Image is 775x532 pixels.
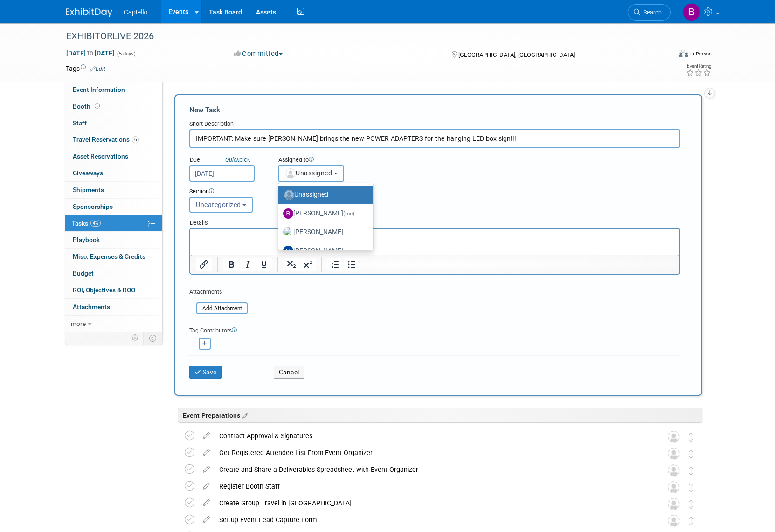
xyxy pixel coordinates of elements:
[689,466,693,475] i: Move task
[65,82,162,98] a: Event Information
[668,448,680,460] img: Unassigned
[690,50,712,57] div: In-Person
[274,366,304,379] button: Cancel
[72,220,101,227] span: Tasks
[189,197,253,213] button: Uncategorized
[189,325,680,335] div: Tag Contributors
[284,190,294,200] img: Unassigned-User-Icon.png
[144,332,163,344] td: Toggle Event Tabs
[73,303,110,311] span: Attachments
[65,165,162,181] a: Giveaways
[190,229,679,255] iframe: Rich Text Area
[215,462,649,477] div: Create and Share a Deliverables Spreadsheet with Event Organizer
[283,187,364,202] label: Unassigned
[215,428,649,444] div: Contract Approval & Signatures
[66,8,112,17] img: ExhibitDay
[215,495,649,511] div: Create Group Travel in [GEOGRAPHIC_DATA]
[73,269,94,277] span: Budget
[65,316,162,332] a: more
[683,3,700,21] img: Brad Froese
[283,243,364,258] label: [PERSON_NAME]
[63,28,657,45] div: EXHIBITORLIVE 2026
[283,208,293,219] img: B.jpg
[196,258,212,271] button: Insert/edit link
[668,498,680,510] img: Unassigned
[689,449,693,458] i: Move task
[65,98,162,115] a: Booth
[73,169,103,177] span: Giveaways
[300,258,316,271] button: Superscript
[73,286,135,294] span: ROI, Objectives & ROO
[189,288,248,296] div: Attachments
[327,258,343,271] button: Numbered list
[132,136,139,143] span: 6
[240,410,248,420] a: Edit sections
[65,131,162,148] a: Travel Reservations6
[668,431,680,443] img: Unassigned
[198,499,215,507] a: edit
[278,156,390,165] div: Assigned to
[689,483,693,492] i: Move task
[90,220,101,227] span: 4%
[223,258,239,271] button: Bold
[73,236,100,243] span: Playbook
[73,253,145,260] span: Misc. Expenses & Credits
[189,105,680,115] div: New Task
[458,51,575,58] span: [GEOGRAPHIC_DATA], [GEOGRAPHIC_DATA]
[127,332,144,344] td: Personalize Event Tab Strip
[198,482,215,491] a: edit
[66,49,115,57] span: [DATE] [DATE]
[73,152,128,160] span: Asset Reservations
[679,50,688,57] img: Format-Inperson.png
[640,9,662,16] span: Search
[215,478,649,494] div: Register Booth Staff
[689,500,693,509] i: Move task
[71,320,86,327] span: more
[284,169,332,177] span: Unassigned
[198,432,215,440] a: edit
[223,156,252,164] a: Quickpick
[240,258,256,271] button: Italic
[73,136,139,143] span: Travel Reservations
[278,165,344,182] button: Unassigned
[73,119,87,127] span: Staff
[65,182,162,198] a: Shipments
[225,156,239,163] i: Quick
[65,265,162,282] a: Budget
[668,464,680,477] img: Unassigned
[231,49,286,59] button: Committed
[65,148,162,165] a: Asset Reservations
[86,49,95,57] span: to
[65,115,162,131] a: Staff
[668,481,680,493] img: Unassigned
[189,120,680,129] div: Short Description
[66,64,105,73] td: Tags
[73,103,102,110] span: Booth
[189,129,680,148] input: Name of task or a short description
[215,445,649,461] div: Get Registered Attendee List From Event Organizer
[344,258,360,271] button: Bullet list
[196,201,241,208] span: Uncategorized
[124,8,147,16] span: Captello
[284,258,299,271] button: Subscript
[689,517,693,525] i: Move task
[283,246,293,256] img: O.jpg
[189,156,264,165] div: Due
[198,465,215,474] a: edit
[116,51,136,57] span: (5 days)
[198,516,215,524] a: edit
[343,210,354,217] span: (me)
[256,258,272,271] button: Underline
[65,215,162,232] a: Tasks4%
[178,408,702,423] div: Event Preparations
[189,187,638,197] div: Section
[283,206,364,221] label: [PERSON_NAME]
[616,48,712,62] div: Event Format
[73,86,125,93] span: Event Information
[65,299,162,315] a: Attachments
[628,4,671,21] a: Search
[65,232,162,248] a: Playbook
[73,186,104,193] span: Shipments
[73,203,113,210] span: Sponsorships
